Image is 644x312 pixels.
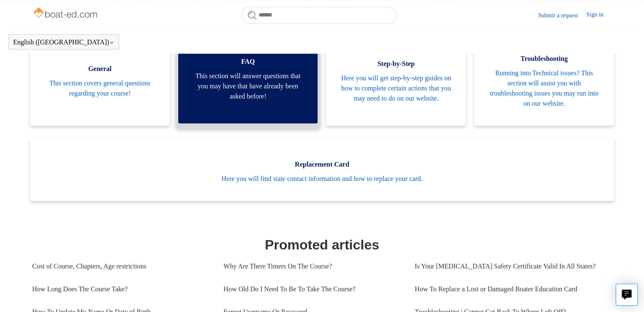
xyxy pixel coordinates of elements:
[339,59,453,69] span: Step-by-Step
[339,73,453,104] span: Here you will get step-by-step guides on how to complete certain actions that you may need to do ...
[32,235,612,255] h1: Promoted articles
[616,284,638,306] button: Live chat
[43,64,157,74] span: General
[415,255,606,278] a: Is Your [MEDICAL_DATA] Safety Certificate Valid In All States?
[32,5,100,22] img: Boat-Ed Help Center home page
[224,255,402,278] a: Why Are There Timers On The Course?
[326,33,466,126] a: Step-by-Step Here you will get step-by-step guides on how to complete certain actions that you ma...
[13,38,114,46] button: English ([GEOGRAPHIC_DATA])
[487,54,601,64] span: Troubleshooting
[586,10,612,20] a: Sign in
[224,278,402,301] a: How Old Do I Need To Be To Take The Course?
[43,159,601,170] span: Replacement Card
[538,11,586,20] a: Submit a request
[415,278,606,301] a: How To Replace a Lost or Damaged Boater Education Card
[487,68,601,109] span: Running into Technical issues? This section will assist you with troubleshooting issues you may r...
[191,57,305,67] span: FAQ
[43,174,601,184] span: Here you will find state contact information and how to replace your card.
[30,33,170,126] a: General This section covers general questions regarding your course!
[30,138,614,201] a: Replacement Card Here you will find state contact information and how to replace your card.
[32,255,211,278] a: Cost of Course, Chapters, Age restrictions
[474,33,614,126] a: Troubleshooting Running into Technical issues? This section will assist you with troubleshooting ...
[241,7,397,24] input: Search
[191,71,305,101] span: This section will answer questions that you may have that have already been asked before!
[43,78,157,99] span: This section covers general questions regarding your course!
[178,30,318,123] a: FAQ This section will answer questions that you may have that have already been asked before!
[32,278,211,301] a: How Long Does The Course Take?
